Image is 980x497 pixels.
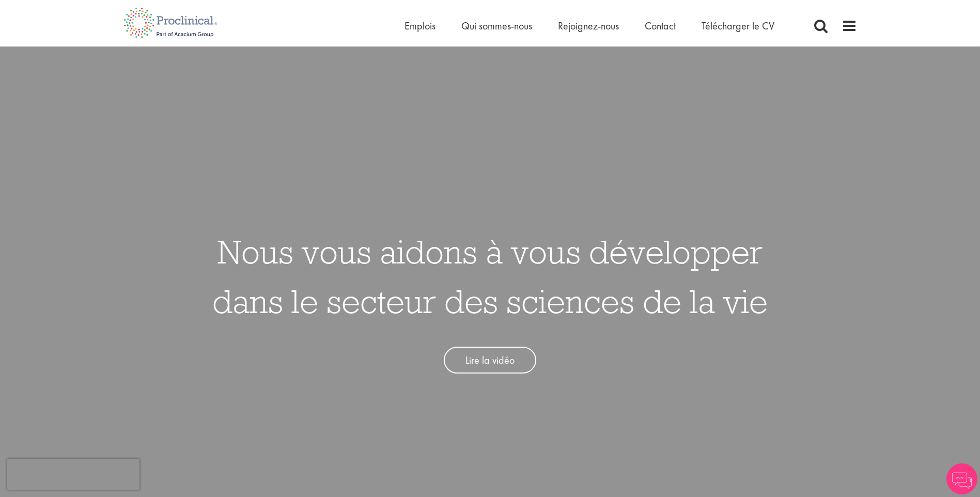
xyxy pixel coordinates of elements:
a: Emplois [405,19,435,33]
a: Lire la vidéo [444,347,536,374]
a: Qui sommes-nous [461,19,532,33]
a: Rejoignez-nous [558,19,619,33]
a: Télécharger le CV [702,19,774,33]
h1: Nous vous aidons à vous développer dans le secteur des sciences de la vie [212,227,768,326]
a: Contact [645,19,676,33]
img: Le chatbot [946,463,977,494]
